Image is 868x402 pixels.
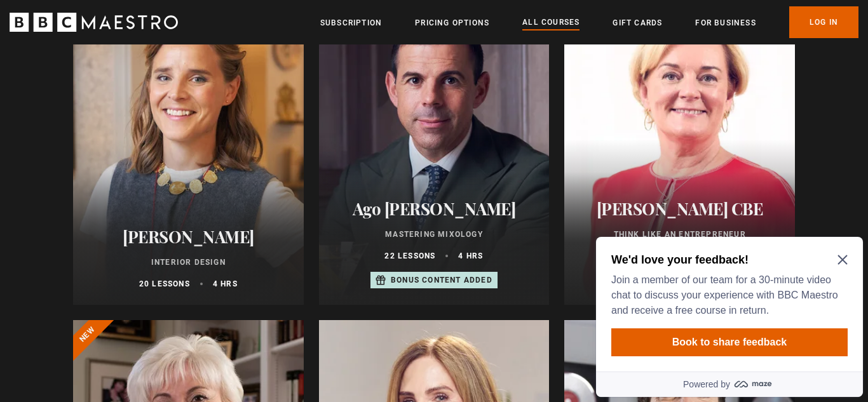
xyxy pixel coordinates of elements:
[613,17,662,29] a: Gift Cards
[213,278,238,290] p: 4 hrs
[10,13,178,32] svg: BBC Maestro
[320,17,382,29] a: Subscription
[384,250,435,262] p: 22 lessons
[580,229,780,240] p: Think Like an Entrepreneur
[20,41,252,86] p: Join a member of our team for a 30-minute video chat to discuss your experience with BBC Maestro ...
[391,274,492,286] p: Bonus content added
[695,17,756,29] a: For business
[320,6,858,38] nav: Primary
[580,199,780,218] h2: [PERSON_NAME] CBE
[334,229,534,240] p: Mastering Mixology
[334,199,534,218] h2: Ago [PERSON_NAME]
[415,17,489,29] a: Pricing Options
[458,250,483,262] p: 4 hrs
[20,97,257,124] button: Book to share feedback
[5,140,272,165] a: Powered by maze
[789,6,858,38] a: Log In
[20,20,252,36] h2: We'd love your feedback!
[88,227,288,246] h2: [PERSON_NAME]
[522,16,580,30] a: All Courses
[88,257,288,268] p: Interior Design
[139,278,190,290] p: 20 lessons
[247,23,257,33] button: Close Maze Prompt
[5,5,272,165] div: Optional study invitation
